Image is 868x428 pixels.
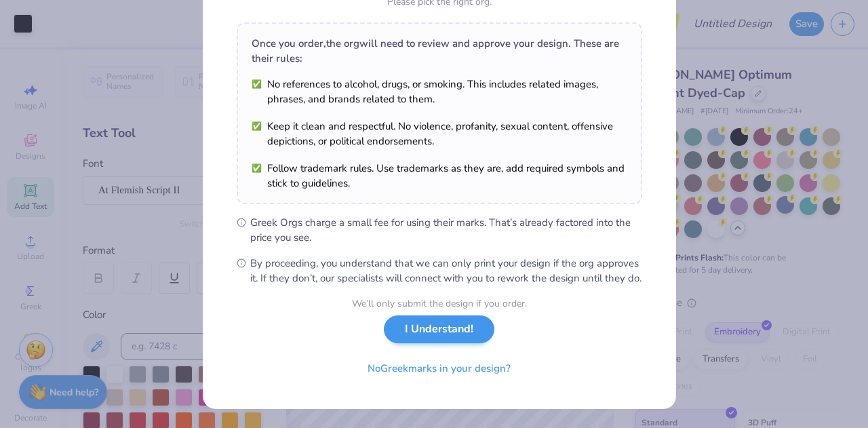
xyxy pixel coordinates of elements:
button: NoGreekmarks in your design? [356,355,522,383]
span: Greek Orgs charge a small fee for using their marks. That’s already factored into the price you see. [250,215,642,245]
li: No references to alcohol, drugs, or smoking. This includes related images, phrases, and brands re... [252,77,627,106]
div: Once you order, the org will need to review and approve your design. These are their rules: [252,36,627,66]
li: Keep it clean and respectful. No violence, profanity, sexual content, offensive depictions, or po... [252,119,627,149]
div: We’ll only submit the design if you order. [352,296,527,311]
button: I Understand! [384,315,494,343]
span: By proceeding, you understand that we can only print your design if the org approves it. If they ... [250,256,642,286]
li: Follow trademark rules. Use trademarks as they are, add required symbols and stick to guidelines. [252,161,627,191]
